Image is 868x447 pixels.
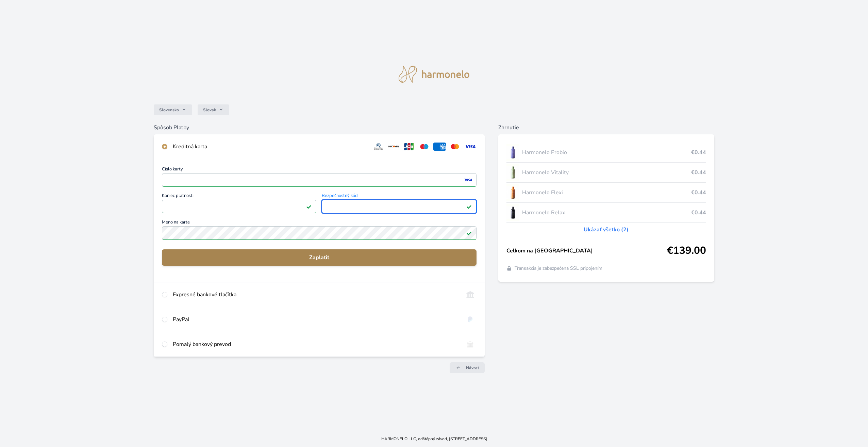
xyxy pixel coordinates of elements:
[449,143,461,151] img: mc.svg
[498,123,714,132] h6: Zhrnutie
[173,291,458,299] div: Expresné bankové tlačítka
[515,265,602,272] span: Transakcia je zabezpečená SSL pripojením
[162,220,477,226] span: Meno na karte
[506,144,519,161] img: CLEAN_PROBIO_se_stinem_x-lo.jpg
[154,104,192,115] button: Slovensko
[198,104,229,115] button: Slovak
[167,253,471,262] span: Zaplatiť
[325,202,473,211] iframe: Iframe pre bezpečnostný kód
[691,188,706,197] span: €0.44
[387,143,400,151] img: discover.svg
[418,143,431,151] img: maestro.svg
[173,340,458,348] div: Pomalý bankový prevod
[165,175,473,185] iframe: Iframe pre číslo karty
[464,177,473,183] img: visa
[403,143,415,151] img: jcb.svg
[522,148,691,156] span: Harmonelo Probio
[466,204,472,209] img: Pole je platné
[306,204,312,209] img: Pole je platné
[667,245,706,257] span: €139.00
[522,209,691,217] span: Harmonelo Relax
[584,226,629,234] a: Ukázať všetko (2)
[433,143,446,151] img: amex.svg
[522,188,691,197] span: Harmonelo Flexi
[162,167,477,173] span: Číslo karty
[466,365,479,370] span: Návrat
[464,291,477,299] img: onlineBanking_SK.svg
[159,107,179,113] span: Slovensko
[173,315,458,324] div: PayPal
[162,226,477,240] input: Meno na kartePole je platné
[372,143,385,151] img: diners.svg
[154,123,485,132] h6: Spôsob Platby
[506,204,519,221] img: CLEAN_RELAX_se_stinem_x-lo.jpg
[691,168,706,177] span: €0.44
[506,247,667,255] span: Celkom na [GEOGRAPHIC_DATA]
[399,66,469,83] img: logo.svg
[464,143,477,151] img: visa.svg
[691,209,706,217] span: €0.44
[466,230,472,236] img: Pole je platné
[165,202,313,211] iframe: Iframe pre deň vypršania platnosti
[522,168,691,177] span: Harmonelo Vitality
[203,107,216,113] span: Slovak
[464,340,477,348] img: bankTransfer_IBAN.svg
[173,143,367,151] div: Kreditná karta
[506,164,519,181] img: CLEAN_VITALITY_se_stinem_x-lo.jpg
[464,315,477,324] img: paypal.svg
[506,184,519,201] img: CLEAN_FLEXI_se_stinem_x-hi_(1)-lo.jpg
[450,362,485,373] a: Návrat
[322,194,476,200] span: Bezpečnostný kód
[691,148,706,156] span: €0.44
[162,194,316,200] span: Koniec platnosti
[162,249,477,266] button: Zaplatiť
